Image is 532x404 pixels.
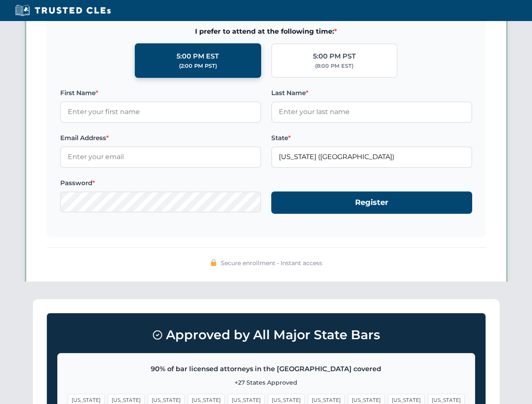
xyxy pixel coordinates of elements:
[271,88,472,98] label: Last Name
[68,378,465,387] p: +27 States Approved
[60,178,261,188] label: Password
[271,191,472,214] button: Register
[60,88,261,98] label: First Name
[176,51,219,62] div: 5:00 PM EST
[221,258,322,268] span: Secure enrollment • Instant access
[179,62,217,70] div: (2:00 PM PST)
[313,51,356,62] div: 5:00 PM PST
[271,101,472,122] input: Enter your last name
[60,101,261,122] input: Enter your first name
[60,146,261,167] input: Enter your email
[271,133,472,143] label: State
[315,62,353,70] div: (8:00 PM EST)
[210,259,217,266] img: 🔒
[60,26,472,37] span: I prefer to attend at the following time:
[13,4,113,17] img: Trusted CLEs
[68,364,465,375] p: 90% of bar licensed attorneys in the [GEOGRAPHIC_DATA] covered
[60,133,261,143] label: Email Address
[271,146,472,167] input: Florida (FL)
[57,324,475,346] h3: Approved by All Major State Bars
